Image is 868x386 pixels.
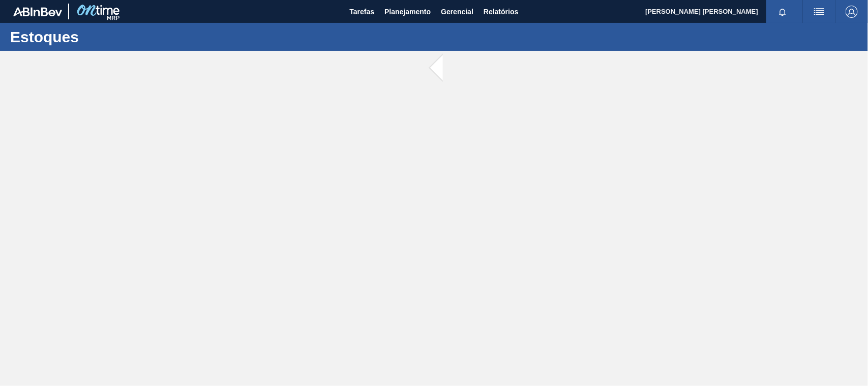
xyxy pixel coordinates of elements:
[766,5,799,19] button: Notificações
[10,31,191,43] h1: Estoques
[484,6,518,18] span: Relatórios
[13,7,62,16] img: TNhmsLtSVTkK8tSr43FrP2fwEKptu5GPRR3wAAAABJRU5ErkJggg==
[813,6,825,18] img: userActions
[384,6,431,18] span: Planejamento
[846,6,858,18] img: Logout
[349,6,374,18] span: Tarefas
[441,6,473,18] span: Gerencial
